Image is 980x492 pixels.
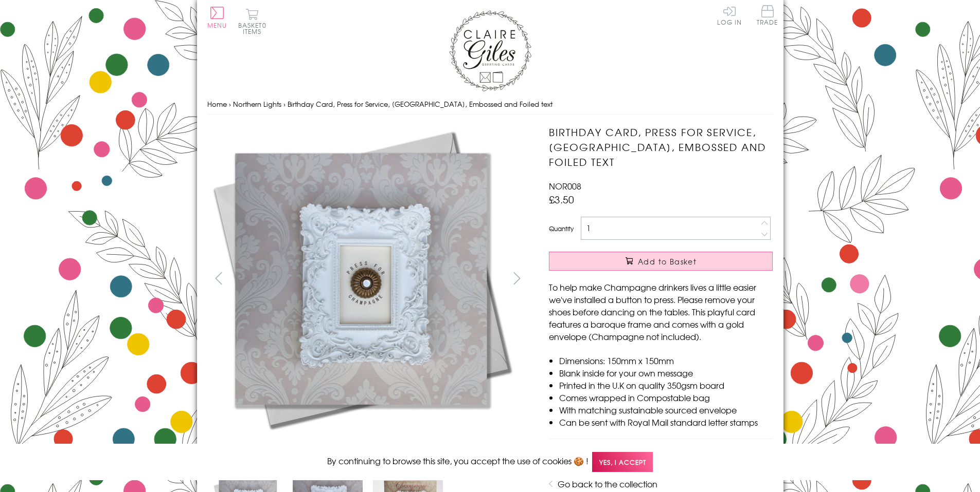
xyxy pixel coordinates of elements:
[549,224,574,233] label: Quantity
[559,367,773,379] li: Blank inside for your own message
[559,379,773,391] li: Printed in the U.K on quality 350gsm board
[229,99,231,109] span: ›
[549,192,574,206] span: £3.50
[549,252,773,271] button: Add to Basket
[233,99,281,109] a: Northern Lights
[238,8,266,34] button: Basket0 items
[549,180,581,192] span: NOR008
[207,21,227,30] span: Menu
[717,5,742,25] a: Log In
[559,354,773,367] li: Dimensions: 150mm x 150mm
[549,125,773,169] h1: Birthday Card, Press for Service, [GEOGRAPHIC_DATA], Embossed and Foiled text
[559,391,773,404] li: Comes wrapped in Compostable bag
[505,267,528,290] button: next
[757,5,778,27] a: Trade
[559,416,773,428] li: Can be sent with Royal Mail standard letter stamps
[449,10,531,91] img: Claire Giles Greetings Cards
[207,7,227,28] button: Menu
[638,256,697,267] span: Add to Basket
[207,99,227,109] a: Home
[559,404,773,416] li: With matching sustainable sourced envelope
[288,99,553,109] span: Birthday Card, Press for Service, [GEOGRAPHIC_DATA], Embossed and Foiled text
[243,21,266,36] span: 0 items
[207,94,773,115] nav: breadcrumbs
[558,478,657,490] a: Go back to the collection
[283,99,286,109] span: ›
[592,452,653,472] span: Yes, I accept
[549,281,773,343] p: To help make Champagne drinkers lives a little easier we've installed a button to press. Please r...
[207,267,230,290] button: prev
[757,5,778,25] span: Trade
[207,125,516,433] img: Birthday Card, Press for Service, Champagne, Embossed and Foiled text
